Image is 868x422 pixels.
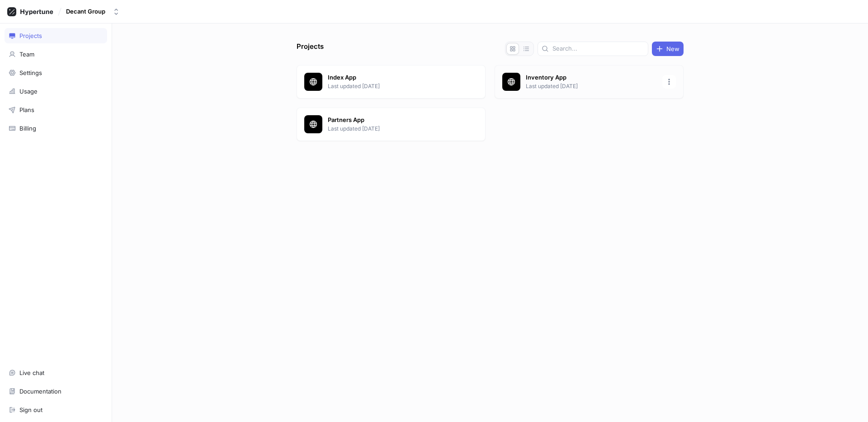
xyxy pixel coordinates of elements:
a: Projects [5,28,107,43]
a: Plans [5,102,107,117]
div: Settings [19,69,42,76]
div: Decant Group [66,8,105,15]
a: Documentation [5,384,107,399]
div: Usage [19,88,38,95]
div: Documentation [19,388,61,395]
input: Search... [552,44,644,53]
p: Partners App [328,116,459,125]
p: Last updated [DATE] [328,125,459,133]
div: Billing [19,125,36,132]
div: Plans [19,106,34,113]
span: New [666,46,679,52]
a: Usage [5,84,107,99]
div: Sign out [19,406,42,413]
button: Decant Group [62,4,123,19]
div: Live chat [19,369,44,376]
p: Index App [328,73,459,82]
p: Last updated [DATE] [526,82,657,90]
a: Settings [5,65,107,80]
a: Team [5,47,107,62]
a: Billing [5,121,107,136]
button: New [652,42,684,56]
p: Last updated [DATE] [328,82,459,90]
div: Projects [19,32,42,39]
div: Team [19,51,34,58]
p: Inventory App [526,73,657,82]
p: Projects [297,42,324,56]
